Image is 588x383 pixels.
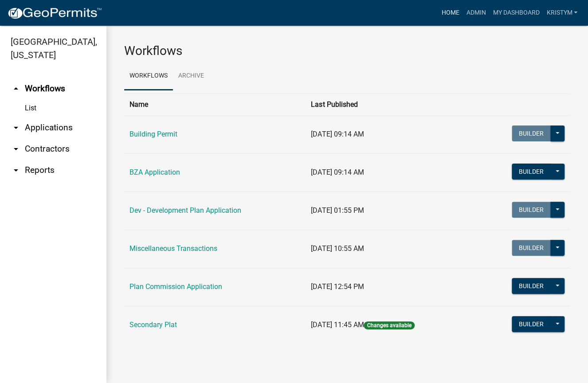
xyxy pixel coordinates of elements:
a: Building Permit [129,130,177,138]
a: Dev - Development Plan Application [129,206,241,215]
a: BZA Application [129,168,180,176]
span: [DATE] 09:14 AM [311,168,364,176]
a: Plan Commission Application [129,282,222,291]
a: My Dashboard [489,4,543,21]
span: [DATE] 11:45 AM [311,320,364,329]
i: arrow_drop_down [11,122,21,133]
span: [DATE] 01:55 PM [311,206,364,215]
th: Name [124,94,306,115]
button: Builder [512,125,551,141]
a: Miscellaneous Transactions [129,244,217,253]
a: Secondary Plat [129,320,177,329]
i: arrow_drop_up [11,83,21,94]
a: Home [438,4,463,21]
a: Admin [463,4,489,21]
th: Last Published [306,94,475,115]
h3: Workflows [124,43,570,59]
a: Archive [173,62,209,90]
button: Builder [512,164,551,180]
i: arrow_drop_down [11,165,21,176]
a: Workflows [124,62,173,90]
span: [DATE] 10:55 AM [311,244,364,253]
button: Builder [512,240,551,256]
span: Changes available [364,321,414,329]
a: KristyM [543,4,581,21]
span: [DATE] 09:14 AM [311,130,364,138]
button: Builder [512,278,551,294]
span: [DATE] 12:54 PM [311,282,364,291]
button: Builder [512,316,551,332]
i: arrow_drop_down [11,144,21,154]
button: Builder [512,202,551,218]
